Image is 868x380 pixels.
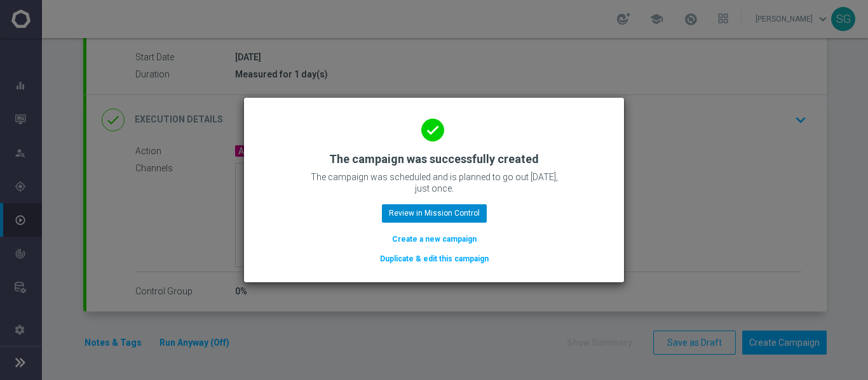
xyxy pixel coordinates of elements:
button: Duplicate & edit this campaign [379,252,490,266]
button: Create a new campaign [391,232,478,246]
h2: The campaign was successfully created [329,152,539,167]
button: Review in Mission Control [382,204,487,222]
i: done [421,119,444,141]
p: The campaign was scheduled and is planned to go out [DATE], just once. [307,171,561,194]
